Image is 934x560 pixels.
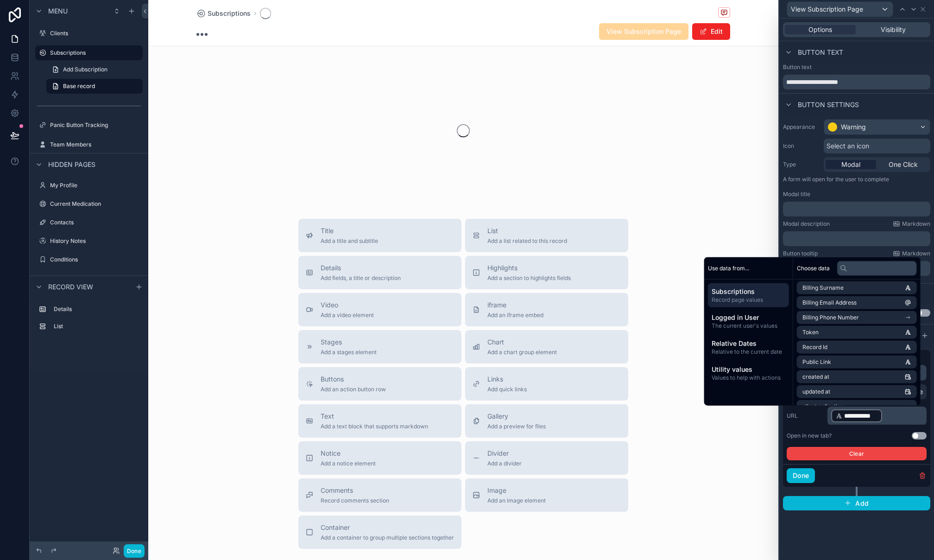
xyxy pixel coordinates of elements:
[783,161,820,168] label: Type
[465,256,628,289] button: HighlightsAdd a section to highlights fields
[465,441,628,475] button: DividerAdd a divider
[50,256,141,263] label: Conditions
[712,348,785,356] span: Relative to the current date
[783,250,818,257] label: Button tooltip
[787,468,815,483] button: Done
[487,337,557,347] span: Chart
[855,499,869,508] span: Add
[63,83,95,90] span: Base record
[712,296,785,304] span: Record page values
[321,263,401,273] span: Details
[35,215,143,230] a: Contacts
[50,200,141,208] label: Current Medication
[48,282,93,292] span: Record view
[487,226,567,235] span: List
[487,263,571,273] span: Highlights
[487,497,546,504] span: Add an image element
[321,375,386,384] span: Buttons
[298,256,461,289] button: DetailsAdd fields, a title or description
[708,264,749,272] span: Use data from...
[808,25,832,34] span: Options
[35,234,143,248] a: History Notes
[487,460,522,467] span: Add a divider
[30,298,148,343] div: scrollable content
[35,137,143,152] a: Team Members
[712,365,785,374] span: Utility values
[465,330,628,363] button: ChartAdd a chart group element
[208,9,251,18] span: Subscriptions
[692,23,730,40] button: Edit
[54,323,139,330] label: List
[35,178,143,193] a: My Profile
[787,1,893,17] button: View Subscription Page
[798,48,843,57] span: Button text
[465,293,628,326] button: iframeAdd an iframe embed
[298,441,461,475] button: NoticeAdd a notice element
[46,62,143,77] a: Add Subscription
[487,486,546,495] span: Image
[487,412,546,421] span: Gallery
[797,264,830,272] span: Choose data
[321,312,374,319] span: Add a video element
[50,49,137,57] label: Subscriptions
[787,432,832,439] div: Open in new tab?
[124,544,145,558] button: Done
[321,386,386,393] span: Add an action button row
[321,337,377,347] span: Stages
[321,460,376,467] span: Add a notice element
[893,220,930,228] a: Markdown
[196,9,251,18] a: Subscriptions
[783,176,930,187] p: A form will open for the user to complete
[487,274,571,282] span: Add a section to highlights fields
[798,100,859,109] span: Button settings
[465,219,628,252] button: ListAdd a list related to this record
[321,226,378,235] span: Title
[787,412,824,420] label: URL
[321,349,377,356] span: Add a stages element
[841,122,866,132] div: Warning
[298,515,461,549] button: ContainerAdd a container to group multiple sections together
[298,219,461,252] button: TitleAdd a title and subtitle
[321,237,378,245] span: Add a title and subtitle
[893,250,930,257] a: Markdown
[298,293,461,326] button: VideoAdd a video element
[487,386,527,393] span: Add quick links
[902,250,930,257] span: Markdown
[321,534,454,541] span: Add a container to group multiple sections together
[902,220,930,228] span: Markdown
[841,160,860,169] span: Modal
[50,219,141,226] label: Contacts
[35,252,143,267] a: Conditions
[487,312,543,319] span: Add an iframe embed
[704,280,793,389] div: scrollable content
[35,197,143,211] a: Current Medication
[487,349,557,356] span: Add a chart group element
[783,496,930,511] button: Add
[712,339,785,348] span: Relative Dates
[35,45,143,60] a: Subscriptions
[465,478,628,512] button: ImageAdd an image element
[712,374,785,382] span: Values to help with actions
[321,274,401,282] span: Add fields, a title or description
[783,220,830,228] label: Modal description
[712,313,785,322] span: Logged in User
[298,367,461,401] button: ButtonsAdd an action button row
[487,300,543,310] span: iframe
[783,191,810,198] label: Modal title
[321,486,389,495] span: Comments
[46,79,143,94] a: Base record
[783,202,930,216] div: scrollable content
[712,287,785,296] span: Subscriptions
[50,237,141,245] label: History Notes
[791,5,863,14] span: View Subscription Page
[298,478,461,512] button: CommentsRecord comments section
[321,497,389,504] span: Record comments section
[321,300,374,310] span: Video
[487,423,546,430] span: Add a preview for files
[298,404,461,438] button: TextAdd a text block that supports markdown
[321,412,428,421] span: Text
[50,121,141,129] label: Panic Button Tracking
[487,375,527,384] span: Links
[48,160,95,169] span: Hidden pages
[321,523,454,532] span: Container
